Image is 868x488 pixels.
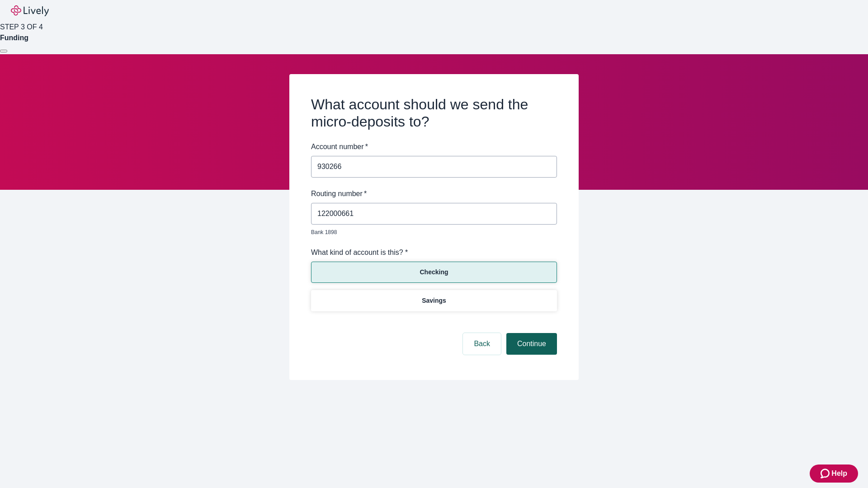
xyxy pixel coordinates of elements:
p: Checking [420,267,448,277]
button: Checking [311,262,557,283]
p: Bank 1898 [311,228,551,236]
label: What kind of account is this? * [311,247,408,258]
button: Continue [506,333,557,355]
h2: What account should we send the micro-deposits to? [311,96,557,131]
img: Lively [11,5,49,16]
svg: Zendesk support icon [821,468,831,479]
button: Back [463,333,501,355]
p: Savings [422,296,446,305]
button: Zendesk support iconHelp [810,465,858,483]
label: Account number [311,141,368,152]
span: Help [831,468,847,479]
button: Savings [311,290,557,311]
label: Routing number [311,188,367,199]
